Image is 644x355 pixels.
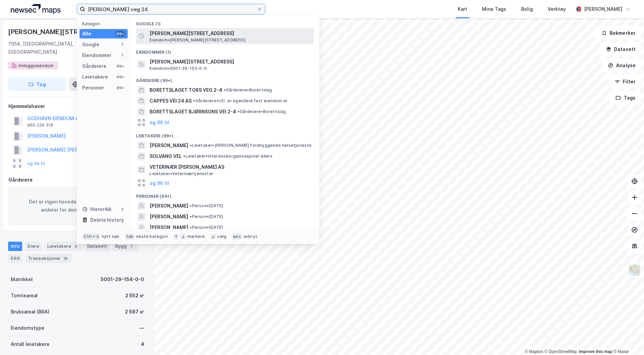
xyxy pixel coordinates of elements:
span: CAPPES VEI 24 AS [150,97,192,105]
span: Person • [DATE] [190,203,223,209]
button: Bokmerker [596,26,641,40]
button: Tags [610,91,641,105]
span: Gårdeiere • Borettslag [224,87,272,93]
span: [PERSON_NAME] [150,202,188,210]
span: • [193,98,195,103]
div: Leietakere [44,242,82,251]
div: Leietakere [82,73,108,81]
div: Delete history [90,216,124,224]
iframe: Chat Widget [610,323,644,355]
div: 2 [120,207,125,212]
div: Alle [82,30,91,38]
div: neste kategori [136,234,168,239]
div: Transaksjoner [25,254,72,263]
span: • [190,143,192,148]
div: Eiendommer (1) [131,44,319,56]
button: Analyse [602,59,641,72]
span: Gårdeiere • Utl. av egen/leid fast eiendom el. [193,98,288,104]
div: Gårdeiere [82,62,106,70]
div: Verktøy [548,5,566,13]
span: Eiendom • 5001-29-153-0-0 [150,66,207,71]
a: Mapbox [525,349,543,354]
div: 1 [120,42,125,47]
div: Det er ingen hovedeiere med signifikante andeler for denne eiendommen [8,187,147,225]
div: Antall leietakere [11,340,50,348]
span: Person • [DATE] [190,225,223,230]
div: Leietakere (99+) [131,128,319,140]
span: • [224,87,226,92]
div: Info [8,242,22,251]
button: Filter [609,75,641,88]
div: 99+ [116,63,125,69]
span: [PERSON_NAME][STREET_ADDRESS] [150,58,311,66]
input: Søk på adresse, matrikkel, gårdeiere, leietakere eller personer [85,4,257,14]
div: Gårdeiere (99+) [131,73,319,85]
div: ESG [8,254,23,263]
div: Hjemmelshaver [8,102,147,110]
span: Gårdeiere • Borettslag [237,109,286,114]
div: Eiendommer [82,51,111,59]
img: Z [628,264,641,277]
div: Eiere [25,242,42,251]
div: 2 597 ㎡ [125,308,144,316]
div: Google (1) [131,16,319,28]
button: og 96 til [150,118,169,127]
div: 4 [141,340,144,348]
div: Gårdeiere [8,176,147,184]
div: Bruksareal (BRA) [11,308,50,316]
button: Tag [8,78,66,91]
div: 4 [72,243,79,250]
span: Eiendom • [PERSON_NAME][STREET_ADDRESS] [150,37,245,43]
span: SOLVANG VEL [150,152,182,160]
div: Personer (99+) [131,188,319,200]
a: Improve this map [579,349,612,354]
div: Personer [82,84,104,92]
span: Leietaker • [PERSON_NAME] forebyggende helsetjeneste [190,143,312,148]
div: Kontrollprogram for chat [610,323,644,355]
div: tab [125,233,135,240]
div: 99+ [116,85,125,90]
div: Kategori [82,21,128,26]
span: [PERSON_NAME] [150,223,188,231]
div: Kart [458,5,467,13]
div: [PERSON_NAME][STREET_ADDRESS] [8,26,128,37]
div: Historikk [82,205,111,213]
span: • [237,109,239,114]
div: Mine Tags [482,5,506,13]
div: 19 [62,255,69,262]
div: esc [232,233,242,240]
div: 7054, [GEOGRAPHIC_DATA], [GEOGRAPHIC_DATA] [8,40,95,56]
div: Bolig [521,5,533,13]
div: Bygg [112,242,137,251]
div: Tomteareal [11,292,38,300]
div: avbryt [244,234,257,239]
div: 1 [120,53,125,58]
span: BORETTSLAGET TORS VEG 2-4 [150,86,222,94]
div: 2 552 ㎡ [125,292,144,300]
div: velg [217,234,226,239]
div: 1 [128,243,135,250]
div: 5001-29-154-0-0 [101,275,144,283]
span: • [190,203,192,208]
span: • [183,154,185,159]
div: Eiendomstype [11,324,44,332]
span: • [190,225,192,230]
div: 99+ [116,31,125,36]
span: BORETTSLAGET BJØRNSONS VEI 2-4 [150,108,236,116]
div: 99+ [116,74,125,80]
span: [PERSON_NAME][STREET_ADDRESS] [150,29,311,37]
div: Google [82,40,99,49]
div: nytt søk [102,234,120,239]
span: VETERINÆR [PERSON_NAME] AS [150,163,311,171]
div: Ctrl + k [82,233,100,240]
div: — [139,324,144,332]
div: [PERSON_NAME] [584,5,622,13]
div: Matrikkel [11,275,33,283]
span: • [190,214,192,219]
span: [PERSON_NAME] [150,141,188,149]
div: Datasett [85,242,110,251]
button: og 96 til [150,179,169,187]
span: Leietaker • Interesseorganisasjoner ellers [183,154,272,159]
span: [PERSON_NAME] [150,213,188,221]
div: markere [187,234,205,239]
